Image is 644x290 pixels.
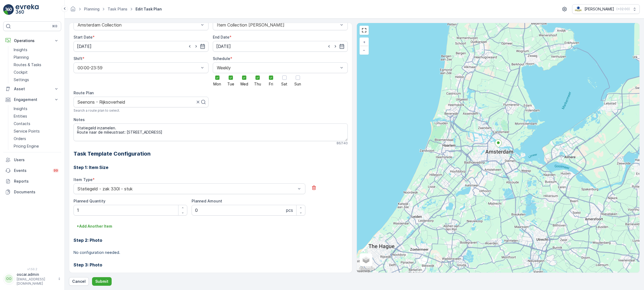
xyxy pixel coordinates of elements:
[286,207,293,213] p: pcs
[17,277,55,286] p: [EMAIL_ADDRESS][DOMAIN_NAME]
[12,120,61,127] a: Contacts
[3,187,61,197] a: Documents
[360,46,368,54] a: Zoom Out
[54,168,58,173] p: 99
[3,4,14,15] img: logo
[14,77,29,82] p: Settings
[572,4,640,14] button: [PERSON_NAME](+02:00)
[14,136,26,141] p: Orders
[14,97,50,102] p: Engagement
[584,6,614,12] p: [PERSON_NAME]
[70,8,76,13] a: Homepage
[134,6,163,12] span: Edit Task Plan
[281,82,287,86] span: Sat
[14,70,28,75] p: Cockpit
[92,277,112,286] button: Submit
[575,6,582,12] img: basis-logo_rgb2x.png
[3,84,61,94] button: Asset
[95,279,108,284] p: Submit
[358,266,376,273] a: Open this area in Google Maps (opens a new window)
[74,123,348,141] textarea: Statiegeld inzamelen. Route naar de milieustraat: [STREET_ADDRESS]
[74,199,105,203] label: Planned Quantity
[14,157,59,163] p: Users
[14,168,49,173] p: Events
[74,117,85,122] label: Notes
[192,199,222,203] label: Planned Amount
[52,24,57,28] p: ⌘B
[5,274,13,283] div: OO
[84,7,100,11] a: Planning
[12,61,61,69] a: Routes & Tasks
[12,142,61,150] a: Pricing Engine
[363,48,365,52] span: −
[294,82,301,86] span: Sun
[108,7,127,11] a: Task Plans
[14,47,27,52] p: Insights
[254,82,261,86] span: Thu
[16,4,39,15] img: logo_light-DOdMpM7g.png
[74,177,93,182] label: Item Type
[12,112,61,120] a: Entities
[3,35,61,46] button: Operations
[14,129,40,134] p: Service Points
[12,127,61,135] a: Service Points
[360,254,372,266] a: Layers
[12,135,61,142] a: Orders
[14,189,59,195] p: Documents
[360,38,368,46] a: Zoom In
[363,40,365,44] span: +
[12,76,61,84] a: Settings
[213,56,230,61] label: Schedule
[3,268,61,271] span: v 1.50.2
[14,62,41,67] p: Routes & Tasks
[12,54,61,61] a: Planning
[12,69,61,76] a: Cockpit
[213,35,229,39] label: End Date
[3,155,61,165] a: Users
[240,82,248,86] span: Wed
[74,222,115,231] button: +Add Another Item
[14,86,50,92] p: Asset
[17,272,55,277] p: oscar.admin
[74,35,93,39] label: Start Date
[360,26,368,34] a: View Fullscreen
[616,7,630,11] p: ( +02:00 )
[269,82,273,86] span: Fri
[3,272,61,286] button: OOoscar.admin[EMAIL_ADDRESS][DOMAIN_NAME]
[72,279,86,284] p: Cancel
[69,277,89,286] button: Cancel
[14,38,50,43] p: Operations
[3,94,61,105] button: Engagement
[227,82,234,86] span: Tue
[74,150,348,158] h2: Task Template Configuration
[336,141,348,145] p: 86 / 140
[14,55,29,60] p: Planning
[74,91,94,95] label: Route Plan
[3,176,61,187] a: Reports
[74,41,208,52] input: dd/mm/yyyy
[74,237,348,243] h3: Step 2: Photo
[12,105,61,112] a: Insights
[14,114,27,119] p: Entities
[74,164,348,171] h3: Step 1: Item Size
[213,41,348,52] input: dd/mm/yyyy
[14,144,39,149] p: Pricing Engine
[14,179,59,184] p: Reports
[213,82,221,86] span: Mon
[12,46,61,54] a: Insights
[14,106,27,111] p: Insights
[3,165,61,176] a: Events99
[74,108,120,113] span: Search a route plan to select.
[358,266,376,273] img: Google
[77,224,112,229] p: + Add Another Item
[14,121,30,126] p: Contacts
[74,250,348,255] p: No configuration needed.
[74,56,82,61] label: Shift
[74,262,348,268] h3: Step 3: Photo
